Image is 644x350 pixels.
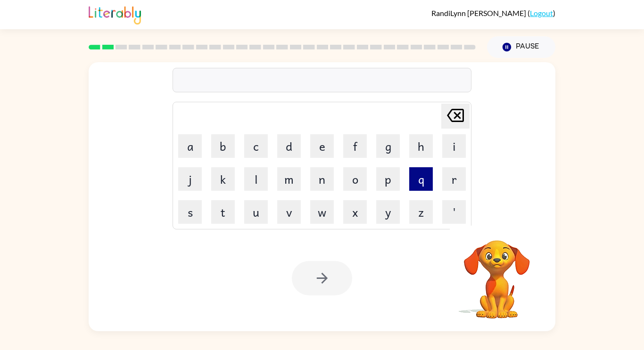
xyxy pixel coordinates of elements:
button: w [310,200,334,224]
button: d [277,134,301,158]
button: r [442,167,466,191]
button: x [343,200,367,224]
span: RandiLynn [PERSON_NAME] [431,8,528,17]
button: p [376,167,400,191]
button: ' [442,200,466,224]
button: s [178,200,202,224]
button: o [343,167,367,191]
button: h [409,134,433,158]
button: m [277,167,301,191]
button: a [178,134,202,158]
a: Logout [530,8,553,17]
button: v [277,200,301,224]
button: b [211,134,235,158]
button: u [244,200,268,224]
button: j [178,167,202,191]
button: g [376,134,400,158]
video: Your browser must support playing .mp4 files to use Literably. Please try using another browser. [450,226,544,320]
button: e [310,134,334,158]
div: ( ) [431,8,555,17]
button: Pause [487,36,555,58]
button: l [244,167,268,191]
button: f [343,134,367,158]
button: t [211,200,235,224]
button: k [211,167,235,191]
button: i [442,134,466,158]
img: Literably [89,4,141,24]
button: z [409,200,433,224]
button: q [409,167,433,191]
button: c [244,134,268,158]
button: n [310,167,334,191]
button: y [376,200,400,224]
